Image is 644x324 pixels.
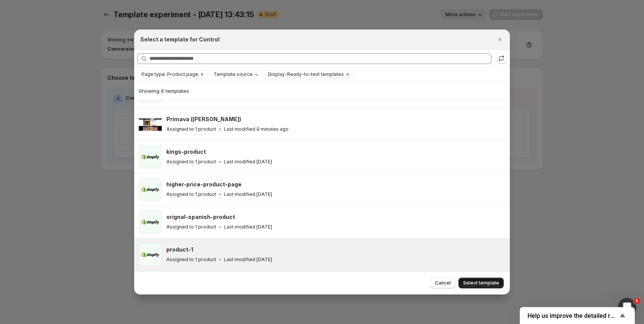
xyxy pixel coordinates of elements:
[634,298,640,304] span: 1
[140,36,220,43] h2: Select a template for Control
[344,70,352,79] button: Clear
[166,181,242,188] h3: higher-price-product-page
[166,148,206,156] h3: kings-product
[458,278,504,288] button: Select template
[166,159,216,165] p: Assigned to 1 product
[166,213,235,221] h3: orignal-spanish-product
[141,71,198,77] span: Page type: Product page
[139,243,162,266] img: product-1
[214,71,253,77] span: Template source
[139,145,162,168] img: kings-product
[166,246,193,253] h3: product-1
[166,126,216,132] p: Assigned to 1 product
[166,191,216,197] p: Assigned to 1 product
[618,298,636,316] iframe: Intercom live chat
[224,191,272,197] p: Last modified [DATE]
[198,70,206,79] button: Clear
[139,88,189,94] span: Showing 6 templates
[224,126,289,132] p: Last modified 9 minutes ago
[139,211,162,234] img: orignal-spanish-product
[268,71,344,77] span: Display: Ready-to-test templates
[166,224,216,230] p: Assigned to 1 product
[430,278,455,288] button: Cancel
[224,159,272,165] p: Last modified [DATE]
[166,115,241,123] h3: Primava ([PERSON_NAME])
[166,257,216,263] p: Assigned to 1 product
[527,311,627,320] button: Show survey - Help us improve the detailed report for A/B campaigns
[527,312,618,319] span: Help us improve the detailed report for A/B campaigns
[463,280,499,286] span: Select template
[138,70,198,79] button: Page type: Product page
[139,178,162,201] img: higher-price-product-page
[264,70,344,79] button: Display: Ready-to-test templates
[224,224,272,230] p: Last modified [DATE]
[224,257,272,263] p: Last modified [DATE]
[495,34,505,45] button: Close
[435,280,451,286] span: Cancel
[210,70,262,79] button: Template source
